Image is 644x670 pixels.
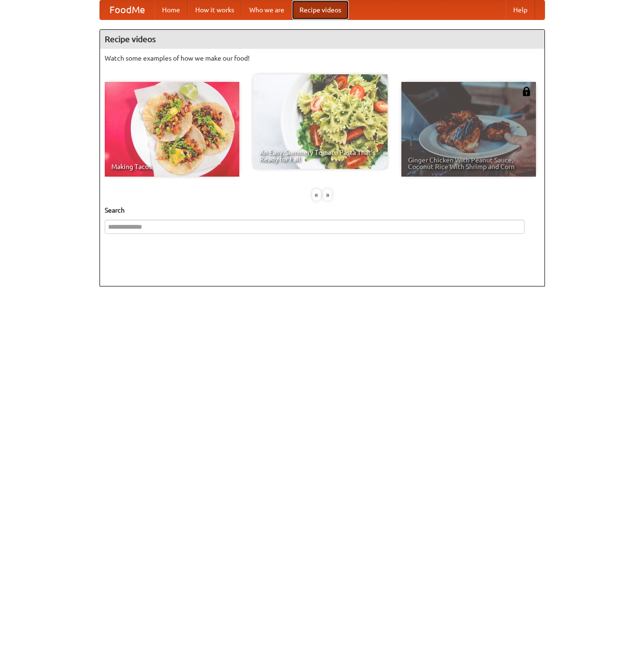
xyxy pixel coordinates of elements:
div: » [323,189,332,201]
a: Recipe videos [292,0,349,19]
span: An Easy, Summery Tomato Pasta That's Ready for Fall [260,149,381,162]
h4: Recipe videos [100,30,544,49]
a: An Easy, Summery Tomato Pasta That's Ready for Fall [253,74,388,169]
span: Making Tacos [111,163,233,170]
h5: Search [105,205,540,215]
a: How it works [188,0,242,19]
a: Home [154,0,188,19]
a: Making Tacos [105,82,239,177]
a: Help [506,0,535,19]
a: Who we are [242,0,292,19]
a: FoodMe [100,0,154,19]
p: Watch some examples of how we make our food! [105,54,540,63]
div: « [312,189,321,201]
img: 483408.png [522,87,531,96]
